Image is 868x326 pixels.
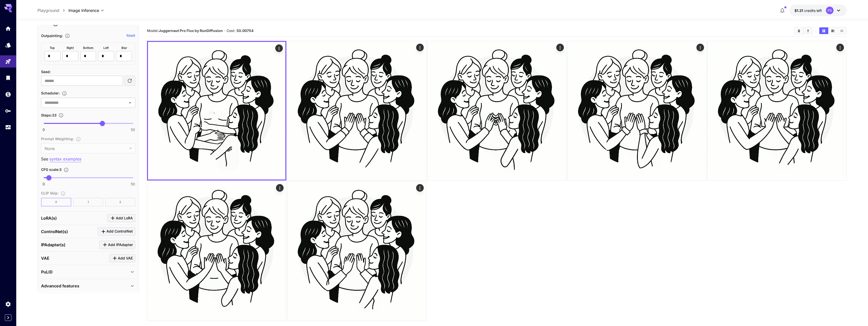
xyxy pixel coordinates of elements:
img: 2Q== [287,182,426,321]
button: Extends the image boundaries in specified directions. [63,33,72,38]
button: Open [126,99,134,106]
button: syntax examples [49,156,81,162]
img: Z [147,182,286,321]
button: Adjusts how closely the generated image aligns with the input prompt. A higher value enforces str... [62,167,71,172]
span: Outpainting : [41,34,63,38]
b: Juggernaut Pro Flux by RunDiffusion [159,28,223,33]
button: Download All [804,27,812,34]
b: 0.00754 [239,28,253,33]
img: 2Q== [568,41,707,180]
button: Show media in grid view [819,27,828,34]
span: Cost: $ [227,28,253,33]
div: Library [5,75,11,81]
span: credits left [804,8,822,13]
div: Advanced features [41,280,135,292]
button: Clear All [795,27,803,34]
div: Show media in grid viewShow media in video viewShow media in list view [819,27,847,35]
div: $1.31351 [795,8,822,13]
button: Show media in video view [828,27,837,34]
label: bottom [83,46,93,50]
label: left [103,46,109,50]
p: VAE [41,255,49,261]
div: Models [5,42,11,48]
span: 50 [131,182,135,187]
div: Actions [275,44,283,52]
img: Z [428,41,566,180]
span: Steps : 33 [41,113,57,117]
button: Click to add LoRA [107,214,135,222]
span: Scheduler : [41,91,60,95]
div: PS [826,7,834,14]
a: Playground [38,7,59,13]
button: Click to add ControlNet [98,227,135,236]
div: Clear AllDownload All [794,27,813,35]
div: Prompt Weighting is not compatible with FLUX models. [41,136,135,153]
label: right [67,46,74,50]
span: 50 [131,127,135,132]
div: Usage [5,124,11,131]
span: Model: [147,28,223,33]
img: 2Q== [708,41,846,180]
button: Click to add IPAdapter [99,241,135,249]
p: Advanced features [41,283,79,289]
div: Actions [556,44,564,51]
div: Playground [5,58,11,65]
button: Expand sidebar [5,314,11,321]
span: Add LoRA [116,215,133,221]
p: PuLID [41,269,53,275]
span: Add VAE [118,255,133,262]
div: CLIP Skip is not compatible with FLUX models. [41,190,135,206]
label: Blur [121,46,127,50]
span: Seed : [41,70,51,74]
div: Actions [696,44,704,51]
nav: breadcrumb [38,7,68,13]
img: 9k= [148,42,285,180]
span: $1.31 [795,8,804,13]
img: Z [287,41,426,180]
p: See [41,156,135,162]
div: PuLID [41,266,135,278]
button: Select the method used to control the image generation process. Different schedulers influence ho... [60,91,69,96]
span: CFG scale : 3 [41,167,62,172]
span: 0 [43,182,45,187]
div: Wallet [5,91,11,97]
p: IPAdapter(s) [41,242,65,248]
button: Reset [126,33,135,38]
div: API Keys [5,108,11,114]
div: Home [5,25,11,32]
p: ControlNet(s) [41,229,68,235]
div: Actions [276,184,284,192]
span: Add ControlNet [106,228,133,235]
div: Actions [836,44,844,51]
button: Click to add VAE [109,254,135,263]
span: Add IPAdapter [108,242,133,248]
button: Set the number of denoising steps used to refine the image. More steps typically lead to higher q... [57,113,66,118]
div: Actions [416,44,423,51]
div: Settings [5,301,11,307]
span: Image Inference [68,7,99,13]
button: $1.31351PS [789,5,847,16]
div: Actions [416,184,423,192]
span: 0 [43,127,45,132]
label: top [50,46,55,50]
p: LoRA(s) [41,215,57,221]
button: Show media in list view [837,27,846,34]
p: · [224,28,225,34]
